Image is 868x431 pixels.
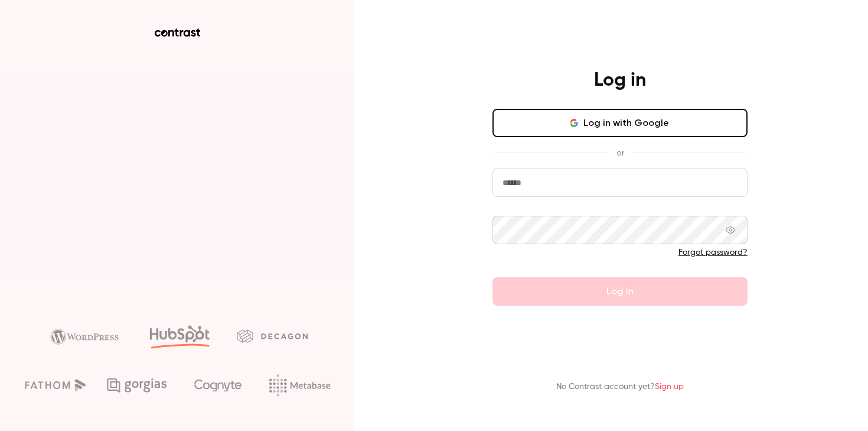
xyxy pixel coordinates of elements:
button: Log in with Google [492,109,748,137]
p: No Contrast account yet? [556,381,684,393]
a: Sign up [655,383,684,391]
span: or [611,147,630,159]
a: Forgot password? [678,248,748,257]
h4: Log in [594,69,646,92]
img: decagon [237,329,308,342]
